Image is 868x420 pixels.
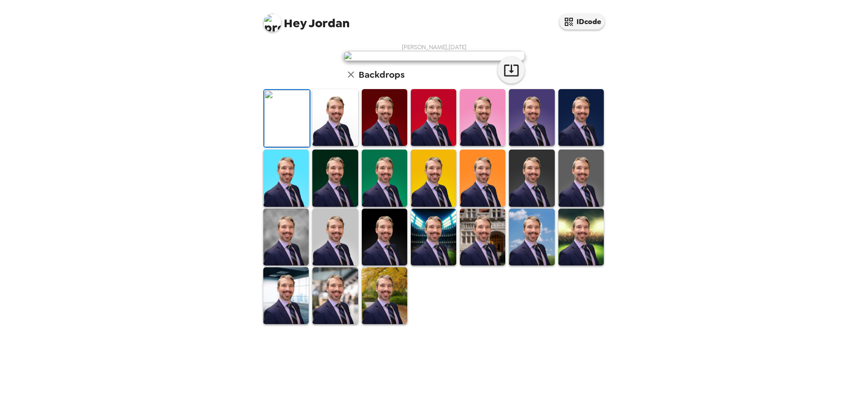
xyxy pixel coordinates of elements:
span: [PERSON_NAME] , [DATE] [402,43,467,51]
img: profile pic [263,14,281,32]
button: IDcode [559,14,605,30]
span: Hey [284,15,306,31]
span: Jordan [263,9,350,30]
img: user [343,51,525,61]
img: Original [264,90,310,147]
h6: Backdrops [359,67,404,82]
